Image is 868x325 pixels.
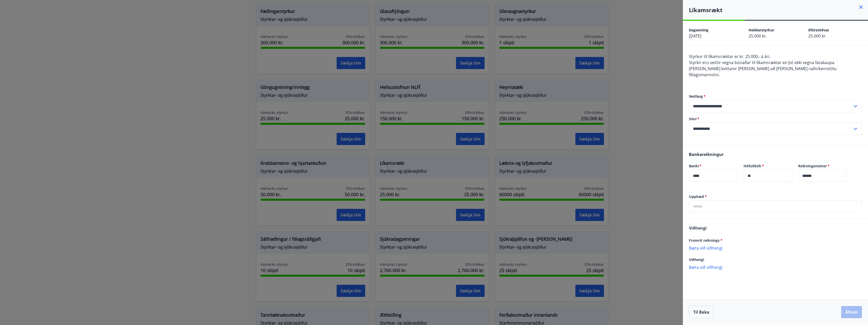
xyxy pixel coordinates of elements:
span: Viðhengi [689,225,707,231]
span: [DATE] [689,33,701,39]
span: Eftirstöðvar [808,28,829,32]
span: Styrkir eru veittir vegna búnaðar til líkamsræktar en þó ekki vegna fatakaupa. [689,60,835,65]
span: Frumrit reiknings [689,238,723,243]
button: Til baka [689,306,714,318]
span: 25.000 kr. [749,33,767,39]
span: Dagsetning [689,28,708,32]
label: Reikningsnúmer [798,164,847,169]
label: Netfang [689,94,862,99]
span: 25.000 kr. [808,33,827,39]
p: Bæta við viðhengi [689,245,862,250]
div: Upphæð [689,200,862,213]
label: Upphæð [689,194,862,199]
span: Bankareikningur [689,152,724,157]
span: Viðhengi [689,257,704,262]
label: Banki [689,164,737,169]
p: Bæta við viðhengi [689,265,862,270]
span: [PERSON_NAME] kvittanir [PERSON_NAME] að [PERSON_NAME] nafn/kennitölu félagsmannsins. [689,66,837,77]
span: Heildarstyrkur [749,28,774,32]
h4: Líkamsrækt [689,6,868,14]
span: Styrkur til líkamsræktar er kr. 25.000,- á ári. [689,54,770,59]
label: Höfuðbók [744,164,792,169]
label: Sími [689,116,862,121]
